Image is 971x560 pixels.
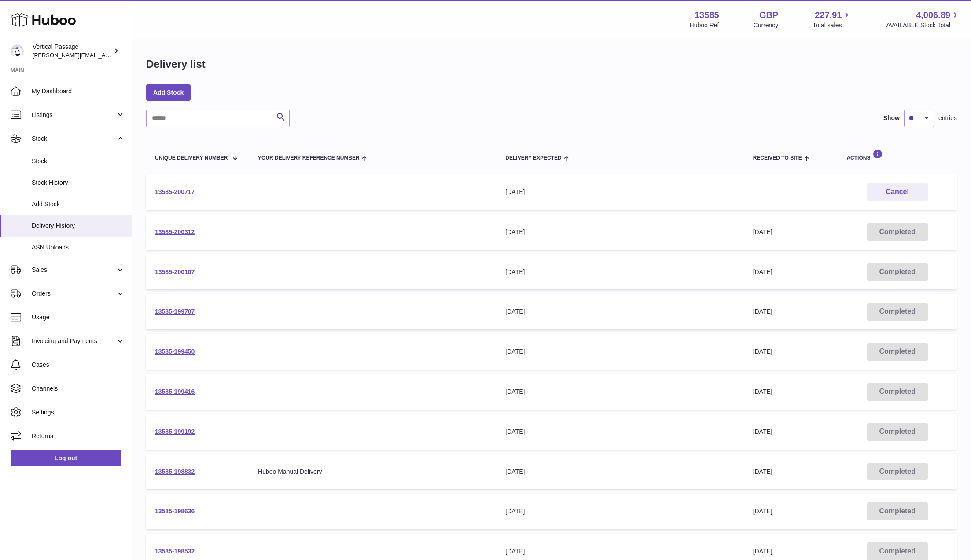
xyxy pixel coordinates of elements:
div: [DATE] [505,188,735,196]
span: My Dashboard [32,87,125,95]
span: Unique Delivery Number [155,155,228,161]
div: [DATE] [505,348,735,356]
div: [DATE] [505,268,735,276]
span: Received to Site [753,155,802,161]
span: Settings [32,408,125,417]
span: [DATE] [753,268,772,275]
span: AVAILABLE Stock Total [886,21,960,29]
span: Delivery History [32,222,125,230]
a: 13585-200107 [155,268,195,275]
span: Listings [32,111,116,119]
a: 13585-199707 [155,308,195,315]
a: 13585-200717 [155,188,195,195]
span: [DATE] [753,468,772,475]
div: [DATE] [505,547,735,556]
span: 4,006.89 [916,9,950,21]
strong: 13585 [695,9,719,21]
span: Sales [32,266,116,274]
a: 13585-198636 [155,508,195,515]
span: Usage [32,313,125,322]
span: [DATE] [753,308,772,315]
span: [DATE] [753,348,772,355]
span: ASN Uploads [32,243,125,252]
span: [DATE] [753,428,772,435]
span: 227.91 [815,9,842,21]
span: Your Delivery Reference Number [258,155,360,161]
div: Huboo Ref [690,21,719,29]
div: Actions [846,149,948,161]
span: Stock History [32,179,125,187]
div: Huboo Manual Delivery [258,468,488,476]
span: Total sales [813,21,852,29]
span: entries [938,114,957,122]
span: [DATE] [753,508,772,515]
span: Stock [32,157,125,165]
a: 13585-198832 [155,468,195,475]
span: Stock [32,135,116,143]
label: Show [883,114,900,122]
span: Delivery Expected [505,155,561,161]
span: Orders [32,289,116,298]
a: 13585-200312 [155,228,195,235]
span: Channels [32,384,125,393]
a: Add Stock [146,84,191,100]
img: ryan@verticalpassage.com [11,44,24,58]
a: 13585-198532 [155,548,195,555]
span: Cases [32,361,125,369]
span: [PERSON_NAME][EMAIL_ADDRESS][DOMAIN_NAME] [33,51,177,59]
a: 13585-199450 [155,348,195,355]
div: [DATE] [505,468,735,476]
div: [DATE] [505,428,735,436]
a: 227.91 Total sales [813,9,852,29]
a: 13585-199416 [155,388,195,395]
button: Cancel [867,183,928,201]
div: [DATE] [505,228,735,236]
span: [DATE] [753,548,772,555]
strong: GBP [759,9,778,21]
div: [DATE] [505,388,735,396]
div: Currency [754,21,779,29]
h1: Delivery list [146,57,206,71]
span: [DATE] [753,388,772,395]
div: Vertical Passage [33,43,112,59]
span: Invoicing and Payments [32,337,116,345]
span: Returns [32,432,125,440]
a: 4,006.89 AVAILABLE Stock Total [886,9,960,29]
a: Log out [11,450,121,466]
div: [DATE] [505,307,735,316]
div: [DATE] [505,507,735,516]
span: Add Stock [32,200,125,209]
a: 13585-199192 [155,428,195,435]
span: [DATE] [753,228,772,235]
